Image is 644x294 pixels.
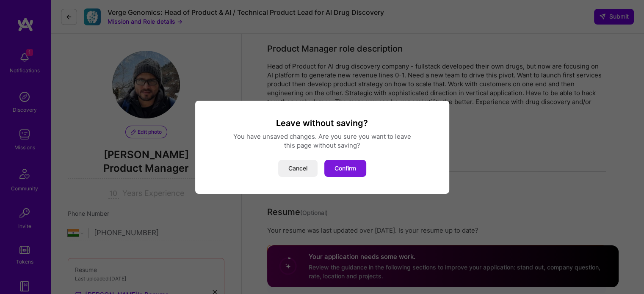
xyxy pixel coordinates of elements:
[195,101,449,194] div: modal
[205,141,439,150] div: this page without saving?
[324,160,366,177] button: Confirm
[278,160,318,177] button: Cancel
[205,118,439,129] h3: Leave without saving?
[205,132,439,141] div: You have unsaved changes. Are you sure you want to leave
